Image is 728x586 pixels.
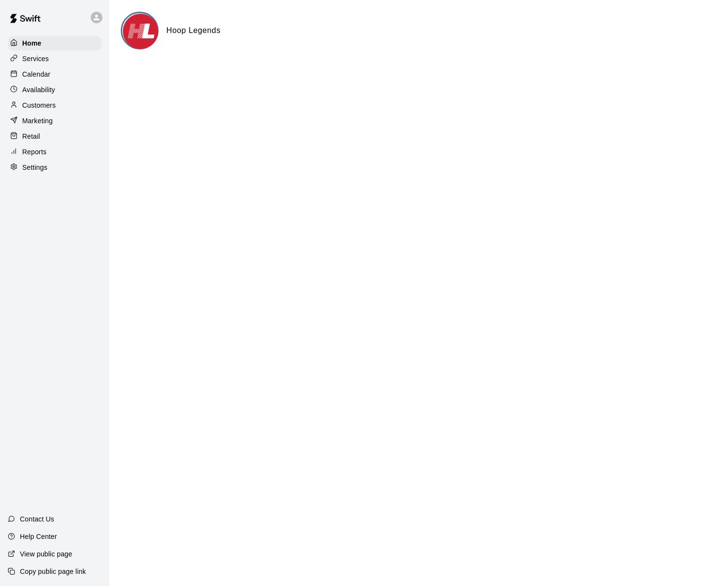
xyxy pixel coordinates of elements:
a: Calendar [8,67,101,81]
a: Home [8,36,101,50]
p: Marketing [22,116,53,126]
a: Retail [8,129,101,144]
a: Reports [8,145,101,159]
p: Availability [22,85,55,95]
a: Marketing [8,114,101,128]
p: Customers [22,100,56,110]
p: Copy public page link [20,567,86,576]
p: View public page [20,549,72,559]
p: Calendar [22,69,50,79]
p: Retail [22,131,40,141]
a: Settings [8,160,101,175]
p: Services [22,54,49,64]
p: Help Center [20,532,57,541]
img: Hoop Legends logo [122,13,159,49]
a: Availability [8,82,101,97]
a: Services [8,51,101,66]
h6: Hoop Legends [166,24,221,37]
p: Settings [22,163,48,172]
a: Customers [8,98,101,113]
p: Reports [22,147,47,157]
p: Contact Us [20,514,54,524]
p: Home [22,38,42,48]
